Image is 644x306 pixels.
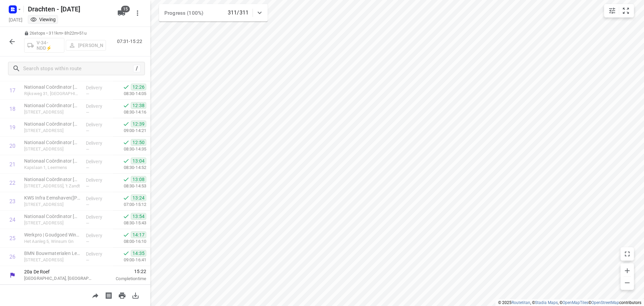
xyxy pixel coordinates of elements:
[86,258,89,263] span: —
[123,102,129,109] svg: Done
[9,235,15,242] div: 25
[123,213,129,220] svg: Done
[129,292,142,298] span: Download route
[9,198,15,205] div: 23
[113,201,146,208] p: 07:00-15:12
[86,91,89,96] span: —
[24,109,80,116] p: [STREET_ADDRESS]
[121,6,130,12] span: 15
[605,4,619,17] button: Map settings
[24,238,80,245] p: Het Aanleg 5, Winsum Gn
[123,194,129,201] svg: Done
[9,143,15,149] div: 20
[23,63,133,74] input: Search stops within route
[131,6,144,20] button: More
[131,250,146,257] span: 14:35
[9,180,15,186] div: 22
[9,217,15,223] div: 24
[24,201,80,208] p: [STREET_ADDRESS]
[123,250,129,257] svg: Done
[9,124,15,131] div: 19
[24,127,80,134] p: [STREET_ADDRESS]
[24,213,80,220] p: Nationaal Coördinator Groningen - Uithuizen(Rogier Bergsma )
[113,146,146,152] p: 08:30-14:35
[9,106,15,112] div: 18
[9,161,15,168] div: 21
[159,4,268,21] div: Progress (100%)311/311
[619,4,633,17] button: Fit zoom
[86,128,89,133] span: —
[24,194,80,201] p: KWS Infra Eemshaven(Magriet Oostveen)
[123,121,129,127] svg: Done
[86,214,111,220] p: Delivery
[562,300,588,305] a: OpenMapTiles
[102,275,146,282] p: Completion time
[131,139,146,146] span: 12:50
[9,87,15,94] div: 17
[131,231,146,238] span: 14:17
[131,176,146,183] span: 13:08
[24,146,80,152] p: [STREET_ADDRESS]
[113,238,146,245] p: 08:00-16:10
[86,232,111,239] p: Delivery
[24,139,80,146] p: Nationaal Coördinator Groningen - Zeerijp(Rogier Bergsma )
[123,84,129,90] svg: Done
[24,220,80,226] p: Hoofdstraat Oost 24, Uithuizen
[86,202,89,207] span: —
[24,231,80,238] p: Werkpro | Goudgoed Winsum(Richard Pronk.)
[115,6,128,20] button: 15
[86,184,89,189] span: —
[512,300,530,305] a: Routetitan
[115,292,129,298] span: Print route
[86,110,89,115] span: —
[24,268,94,275] p: 20a De Roef
[164,10,203,16] span: Progress (100%)
[113,183,146,189] p: 08:30-14:53
[133,65,141,72] div: /
[535,300,558,305] a: Stadia Maps
[86,195,111,202] p: Delivery
[24,121,80,127] p: Nationaal Coördinator Groningen - Zwartelaan(Rogier Bergsma )
[113,257,146,263] p: 09:00-16:41
[89,292,102,298] span: Share route
[131,194,146,201] span: 13:24
[123,158,129,164] svg: Done
[86,165,89,170] span: —
[117,38,145,45] p: 07:31-15:22
[79,31,86,36] span: 51u
[24,30,106,37] p: 26 stops • 311km • 8h22m
[24,164,80,171] p: Kapslaan 1, Leermens
[102,268,146,275] span: 15:22
[86,147,89,152] span: —
[113,220,146,226] p: 08:30-15:43
[86,103,111,110] p: Delivery
[113,164,146,171] p: 08:30-14:52
[123,139,129,146] svg: Done
[86,158,111,165] p: Delivery
[24,84,80,90] p: Nationaal Coördinator Groningen - Garrelsweer(Rogier Bergsma )
[86,239,89,244] span: —
[123,231,129,238] svg: Done
[498,300,641,305] li: © 2025 , © , © © contributors
[604,4,634,17] div: small contained button group
[131,158,146,164] span: 13:04
[24,158,80,164] p: Nationaal Coördinator Groningen - Leermens(Rogier Bergsma )
[86,121,111,128] p: Delivery
[24,257,80,263] p: [STREET_ADDRESS]
[113,127,146,134] p: 09:00-14:21
[30,16,56,23] div: You are currently in view mode. To make any changes, go to edit project.
[24,90,80,97] p: Rijksweg 31, [GEOGRAPHIC_DATA]
[9,254,15,260] div: 26
[591,300,619,305] a: OpenStreetMap
[113,90,146,97] p: 08:30-14:05
[24,275,94,282] p: [GEOGRAPHIC_DATA], [GEOGRAPHIC_DATA]
[102,292,115,298] span: Print shipping labels
[86,251,111,257] p: Delivery
[228,9,249,17] p: 311/311
[113,109,146,116] p: 08:30-14:16
[24,183,80,189] p: [STREET_ADDRESS], 't Zandt
[86,177,111,183] p: Delivery
[123,176,129,183] svg: Done
[131,121,146,127] span: 12:39
[24,250,80,257] p: BMN Bouwmaterialen Leens(Albert Wijntje)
